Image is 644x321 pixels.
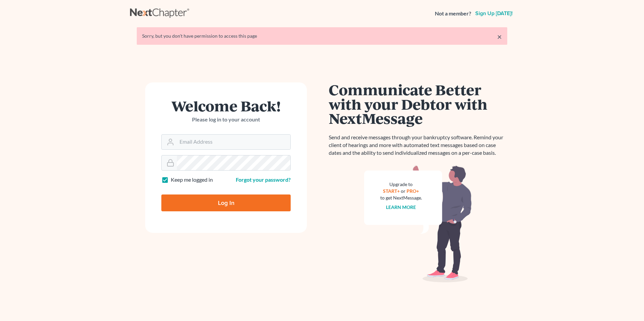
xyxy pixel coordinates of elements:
p: Please log in to your account [161,116,291,123]
h1: Communicate Better with your Debtor with NextMessage [329,82,507,126]
a: START+ [383,188,400,194]
a: PRO+ [407,188,419,194]
p: Send and receive messages through your bankruptcy software. Remind your client of hearings and mo... [329,134,507,157]
img: nextmessage_bg-59042aed3d76b12b5cd301f8e5b87938c9018125f34e5fa2b7a6b67550977c72.svg [364,165,472,283]
label: Keep me logged in [171,176,213,184]
div: Upgrade to [380,181,422,188]
div: Sorry, but you don't have permission to access this page [142,33,502,39]
a: Learn more [386,204,416,210]
input: Log In [161,194,291,211]
a: × [497,33,502,41]
div: to get NextMessage. [380,194,422,201]
strong: Not a member? [435,10,471,17]
span: or [401,188,406,194]
input: Email Address [177,135,290,149]
a: Forgot your password? [236,176,291,183]
a: Sign up [DATE]! [474,11,514,16]
h1: Welcome Back! [161,99,291,113]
